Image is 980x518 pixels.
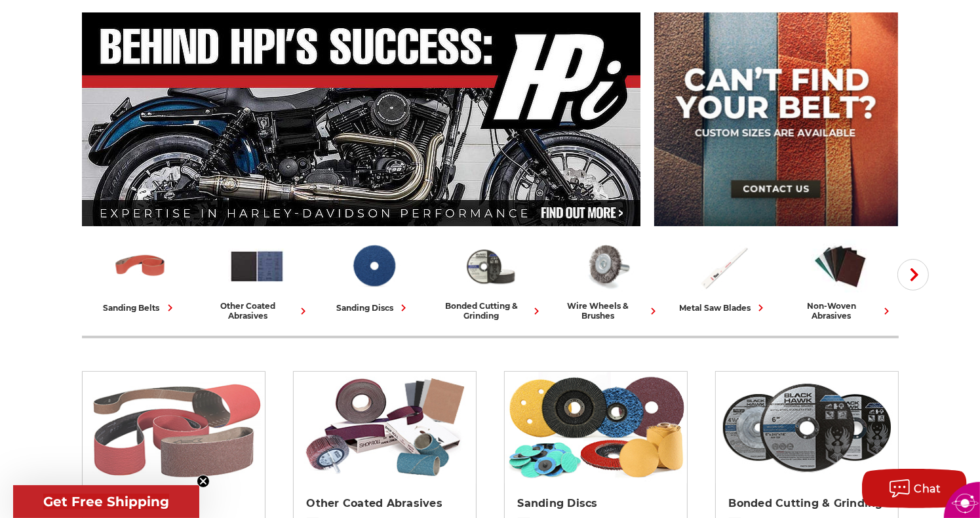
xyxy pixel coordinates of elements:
[104,301,177,315] div: sanding belts
[505,372,687,483] img: Sanding Discs
[83,372,265,483] img: Sanding Belts
[336,301,410,315] div: sanding discs
[321,238,427,315] a: sanding discs
[695,238,753,294] img: Metal Saw Blades
[82,12,641,226] img: Banner for an interview featuring Horsepower Inc who makes Harley performance upgrades featured o...
[87,238,193,315] a: sanding belts
[307,497,463,510] h2: Other Coated Abrasives
[518,497,674,510] h2: Sanding Discs
[345,238,402,294] img: Sanding Discs
[716,372,898,483] img: Bonded Cutting & Grinding
[204,301,310,321] div: other coated abrasives
[787,238,893,321] a: non-woven abrasives
[204,238,310,321] a: other coated abrasives
[787,301,893,321] div: non-woven abrasives
[461,238,519,294] img: Bonded Cutting & Grinding
[437,238,543,321] a: bonded cutting & grinding
[812,238,869,294] img: Non-woven Abrasives
[671,238,777,315] a: metal saw blades
[43,494,169,509] span: Get Free Shipping
[554,301,660,321] div: wire wheels & brushes
[578,238,636,294] img: Wire Wheels & Brushes
[862,469,967,508] button: Chat
[228,238,286,294] img: Other Coated Abrasives
[13,485,199,518] div: Get Free ShippingClose teaser
[897,259,929,290] button: Next
[197,475,210,488] button: Close teaser
[437,301,543,321] div: bonded cutting & grinding
[679,301,768,315] div: metal saw blades
[729,497,885,510] h2: Bonded Cutting & Grinding
[111,238,169,294] img: Sanding Belts
[294,372,476,483] img: Other Coated Abrasives
[914,483,941,495] span: Chat
[554,238,660,321] a: wire wheels & brushes
[654,12,898,226] img: promo banner for custom belts.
